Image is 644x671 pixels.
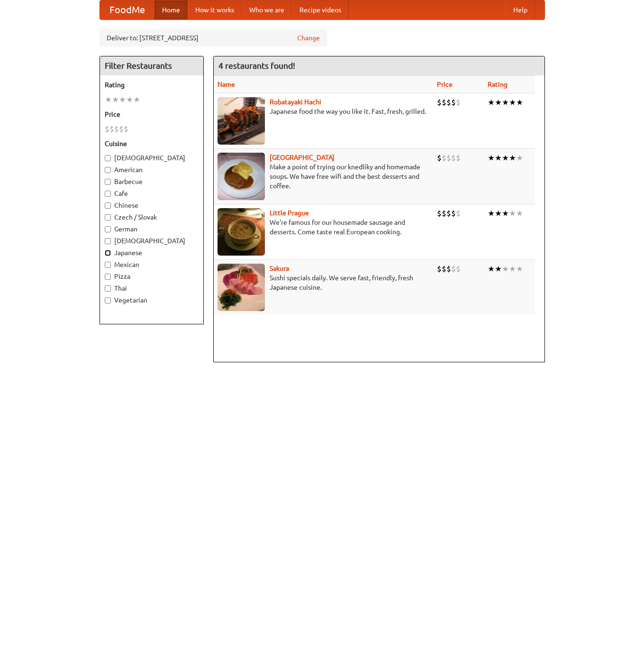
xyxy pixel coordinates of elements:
[451,264,456,274] li: $
[105,110,199,119] h5: Price
[105,80,199,90] h5: Rating
[105,284,199,293] label: Thai
[509,264,516,274] li: ★
[495,264,502,274] li: ★
[495,153,502,163] li: ★
[446,208,451,219] li: $
[509,97,516,108] li: ★
[506,0,535,19] a: Help
[516,208,523,219] li: ★
[119,124,124,134] li: $
[456,208,461,219] li: $
[437,208,442,219] li: $
[105,179,111,185] input: Barbecue
[456,97,461,108] li: $
[105,236,199,246] label: [DEMOGRAPHIC_DATA]
[105,226,111,232] input: German
[105,238,111,244] input: [DEMOGRAPHIC_DATA]
[100,29,327,46] div: Deliver to: [STREET_ADDRESS]
[105,260,199,269] label: Mexican
[270,265,289,272] a: Sakura
[105,202,111,209] input: Chinese
[495,208,502,219] li: ★
[437,264,442,274] li: $
[112,94,119,105] li: ★
[270,209,309,217] a: Little Prague
[488,208,495,219] li: ★
[242,0,292,19] a: Who we are
[133,94,140,105] li: ★
[109,124,114,134] li: $
[188,0,242,19] a: How it works
[502,97,509,108] li: ★
[451,97,456,108] li: $
[105,295,199,305] label: Vegetarian
[442,264,446,274] li: $
[495,97,502,108] li: ★
[509,208,516,219] li: ★
[105,285,111,292] input: Thai
[100,0,154,19] a: FoodMe
[502,153,509,163] li: ★
[218,97,265,145] img: robatayaki.jpg
[516,264,523,274] li: ★
[105,214,111,221] input: Czech / Slovak
[456,264,461,274] li: $
[437,97,442,108] li: $
[100,56,203,75] h4: Filter Restaurants
[218,107,430,116] p: Japanese food the way you like it. Fast, fresh, grilled.
[124,124,128,134] li: $
[105,250,111,256] input: Japanese
[442,97,446,108] li: $
[437,81,453,88] a: Price
[105,165,199,175] label: American
[218,218,430,237] p: We're famous for our housemade sausage and desserts. Come taste real European cooking.
[154,0,188,19] a: Home
[105,262,111,268] input: Mexican
[105,297,111,303] input: Vegetarian
[105,124,109,134] li: $
[451,153,456,163] li: $
[451,208,456,219] li: $
[488,97,495,108] li: ★
[105,274,111,280] input: Pizza
[105,248,199,257] label: Japanese
[502,264,509,274] li: ★
[105,177,199,186] label: Barbecue
[105,201,199,210] label: Chinese
[105,212,199,222] label: Czech / Slovak
[218,273,430,292] p: Sushi specials daily. We serve fast, friendly, fresh Japanese cuisine.
[509,153,516,163] li: ★
[442,153,446,163] li: $
[218,264,265,311] img: sakura.jpg
[516,97,523,108] li: ★
[446,97,451,108] li: $
[270,98,321,106] a: Robatayaki Hachi
[105,155,111,161] input: [DEMOGRAPHIC_DATA]
[105,224,199,234] label: German
[218,153,265,200] img: czechpoint.jpg
[488,153,495,163] li: ★
[516,153,523,163] li: ★
[218,81,235,88] a: Name
[218,61,295,70] ng-pluralize: 4 restaurants found!
[437,153,442,163] li: $
[456,153,461,163] li: $
[119,94,126,105] li: ★
[105,94,112,105] li: ★
[218,208,265,256] img: littleprague.jpg
[297,33,320,43] a: Change
[105,139,199,148] h5: Cuisine
[105,191,111,197] input: Cafe
[442,208,446,219] li: $
[126,94,133,105] li: ★
[218,162,430,191] p: Make a point of trying our knedlíky and homemade soups. We have free wifi and the best desserts a...
[105,167,111,173] input: American
[270,154,335,161] a: [GEOGRAPHIC_DATA]
[114,124,119,134] li: $
[292,0,349,19] a: Recipe videos
[105,189,199,198] label: Cafe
